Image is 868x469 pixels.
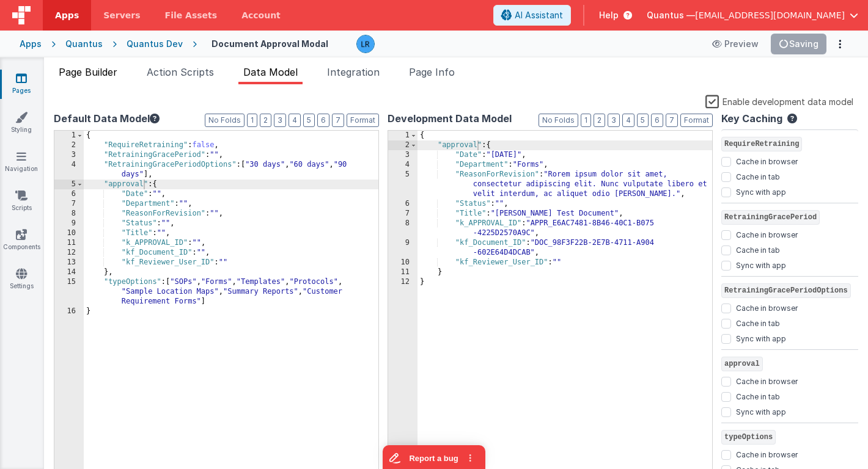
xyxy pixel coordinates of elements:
button: Saving [771,34,827,54]
label: Cache in browser [736,301,798,313]
div: 12 [388,277,417,287]
span: Quantus — [647,9,695,21]
button: 3 [608,114,620,127]
button: 4 [289,114,301,127]
button: 7 [332,114,344,127]
label: Enable development data model [705,94,853,108]
div: 1 [388,131,417,140]
div: 5 [388,170,417,199]
span: Integration [327,66,380,78]
span: Action Scripts [147,66,214,78]
div: 2 [388,140,417,150]
label: Cache in browser [736,228,798,240]
label: Cache in tab [736,316,780,329]
button: 6 [317,114,329,127]
label: Sync with app [736,405,786,417]
span: Page Info [409,66,455,78]
span: Page Builder [59,66,117,78]
div: 4 [54,160,84,180]
label: Sync with app [736,185,786,197]
div: 3 [388,150,417,160]
h4: Document Approval Modal [211,39,328,48]
label: Cache in tab [736,170,780,182]
div: 9 [388,238,417,258]
button: 3 [274,114,286,127]
button: 4 [622,114,634,127]
div: Apps [20,38,42,50]
button: 2 [594,114,605,127]
div: 10 [54,228,84,238]
button: 1 [581,114,591,127]
div: 11 [388,267,417,277]
span: File Assets [165,9,218,21]
span: Apps [55,9,79,21]
button: No Folds [205,114,245,127]
button: 5 [303,114,315,127]
label: Cache in browser [736,448,798,460]
button: 6 [651,114,663,127]
button: Quantus — [EMAIL_ADDRESS][DOMAIN_NAME] [647,9,858,21]
div: 7 [54,199,84,209]
span: typeOptions [721,430,776,445]
button: 5 [637,114,649,127]
div: 15 [54,277,84,307]
div: Quantus Dev [127,38,183,50]
div: 6 [54,189,84,199]
button: No Folds [539,114,578,127]
div: 11 [54,238,84,248]
div: 9 [54,219,84,228]
div: Quantus [65,38,103,50]
button: Format [680,114,713,127]
span: Development Data Model [388,111,512,126]
label: Cache in browser [736,374,798,387]
button: 7 [666,114,678,127]
label: Sync with app [736,258,786,271]
div: 5 [54,180,84,189]
span: Servers [103,9,140,21]
div: 7 [388,209,417,219]
div: 10 [388,258,417,267]
div: 8 [54,209,84,219]
span: approval [721,357,763,371]
div: 16 [54,307,84,316]
span: RetrainingGracePeriodOptions [721,283,851,298]
span: Data Model [243,66,298,78]
div: 13 [54,258,84,267]
span: RetrainingGracePeriod [721,210,820,225]
div: 1 [54,131,84,140]
button: Format [347,114,379,127]
label: Sync with app [736,332,786,344]
div: 8 [388,219,417,238]
button: Preview [705,34,766,54]
button: Default Data Model [54,111,160,126]
span: RequireRetraining [721,137,802,151]
button: 2 [260,114,271,127]
label: Cache in browser [736,155,798,167]
div: 6 [388,199,417,209]
button: Options [831,35,848,53]
div: 14 [54,267,84,277]
button: AI Assistant [493,5,571,26]
h4: Key Caching [721,114,782,125]
label: Cache in tab [736,243,780,255]
span: [EMAIL_ADDRESS][DOMAIN_NAME] [695,9,845,21]
div: 2 [54,140,84,150]
img: 0cc89ea87d3ef7af341bf65f2365a7ce [357,35,374,53]
span: Help [599,9,619,21]
div: 12 [54,248,84,258]
label: Cache in tab [736,390,780,402]
div: 3 [54,150,84,160]
button: 1 [247,114,257,127]
span: AI Assistant [515,9,563,21]
div: 4 [388,160,417,170]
